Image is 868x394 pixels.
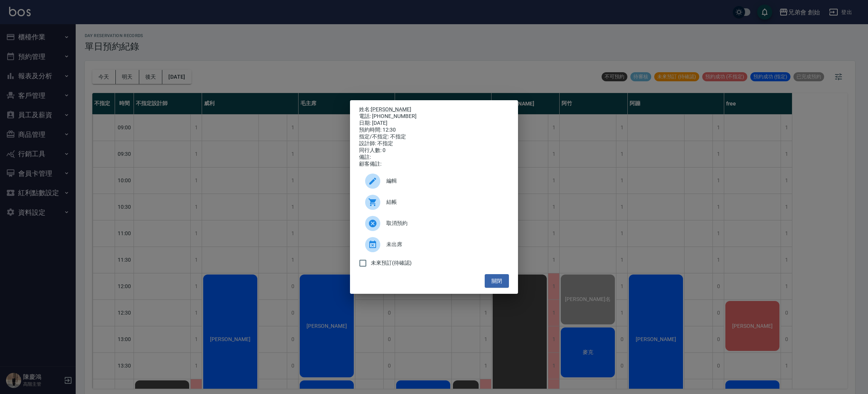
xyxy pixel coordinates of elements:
span: 結帳 [386,198,503,206]
div: 同行人數: 0 [359,147,509,154]
div: 指定/不指定: 不指定 [359,133,509,140]
div: 編輯 [359,171,509,192]
div: 未出席 [359,234,509,255]
a: 結帳 [359,192,509,213]
div: 設計師: 不指定 [359,140,509,147]
button: 關閉 [485,274,509,288]
span: 編輯 [386,177,503,185]
span: 未來預訂(待確認) [371,259,412,267]
div: 顧客備註: [359,161,509,168]
div: 取消預約 [359,213,509,234]
div: 備註: [359,154,509,161]
span: 取消預約 [386,219,503,227]
div: 預約時間: 12:30 [359,127,509,133]
p: 姓名: [359,106,509,113]
div: 電話: [PHONE_NUMBER] [359,113,509,120]
span: 未出席 [386,240,503,248]
a: [PERSON_NAME] [371,106,411,112]
div: 日期: [DATE] [359,120,509,127]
